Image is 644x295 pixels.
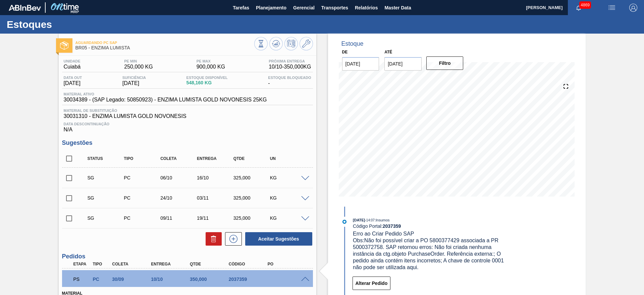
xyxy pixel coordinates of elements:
[86,215,126,221] div: Sugestão Criada
[268,195,309,201] div: KG
[342,50,348,54] label: De
[353,277,391,290] button: Alterar Pedido
[159,195,199,201] div: 24/10/2025
[342,57,379,71] input: dd/mm/yyyy
[72,262,92,266] div: Etapa
[64,80,82,86] span: [DATE]
[197,59,225,63] span: PE MAX
[122,76,146,80] span: Suficiência
[268,175,309,180] div: KG
[266,76,313,86] div: -
[629,4,637,12] img: Logout
[7,20,126,28] h1: Estoques
[568,3,589,12] button: Notificações
[91,262,111,266] div: Tipo
[64,113,311,119] span: 30031310 - ENZIMA LUMISTA GOLD NOVONESIS
[227,277,271,282] div: 2037359
[579,1,591,9] span: 4869
[186,76,228,80] span: Estoque Disponível
[64,97,267,103] span: 30034389 - (SAP Legado: 50850923) - ENZIMA LUMISTA GOLD NOVONESIS 25KG
[384,57,422,71] input: dd/mm/yyyy
[269,64,311,70] span: 10/10 - 350,000 KG
[124,64,153,70] span: 250,000 KG
[73,277,90,282] p: PS
[197,64,225,70] span: 900,000 KG
[245,232,312,246] button: Aceitar Sugestões
[186,80,228,85] span: 548,160 KG
[232,175,272,180] div: 325,000
[64,122,311,126] span: Data Descontinuação
[300,37,313,50] button: Ir ao Master Data / Geral
[227,262,271,266] div: Código
[75,41,254,45] span: Aguardando PC SAP
[64,92,267,96] span: Material ativo
[608,4,616,12] img: userActions
[159,156,199,161] div: Coleta
[268,156,309,161] div: UN
[353,223,512,229] div: Código Portal:
[242,231,313,246] div: Aceitar Sugestões
[122,175,163,180] div: Pedido de Compra
[122,156,163,161] div: Tipo
[149,277,193,282] div: 10/10/2025
[353,218,365,222] span: [DATE]
[195,175,236,180] div: 16/10/2025
[293,4,315,12] span: Gerencial
[110,277,154,282] div: 30/09/2025
[353,238,505,270] span: Obs: Não foi possível criar a PO 5800377429 associada a PR 5000372758. SAP retornou erros: Não fo...
[266,262,310,266] div: PO
[64,76,82,80] span: Data out
[159,175,199,180] div: 06/10/2025
[124,59,153,63] span: PE MIN
[64,59,81,63] span: Unidade
[122,80,146,86] span: [DATE]
[383,223,401,229] strong: 2037359
[384,50,392,54] label: Até
[355,4,378,12] span: Relatórios
[232,156,272,161] div: Qtde
[195,156,236,161] div: Entrega
[62,253,313,260] h3: Pedidos
[64,109,311,113] span: Material de Substituição
[62,119,313,133] div: N/A
[60,41,68,50] img: Ícone
[268,76,311,80] span: Estoque Bloqueado
[149,262,193,266] div: Entrega
[195,195,236,201] div: 03/11/2025
[365,218,375,222] span: - 14:07
[188,277,232,282] div: 350,000
[341,40,364,47] div: Estoque
[232,215,272,221] div: 325,000
[91,277,111,282] div: Pedido de Compra
[195,215,236,221] div: 19/11/2025
[202,232,222,246] div: Excluir Sugestões
[426,56,464,70] button: Filtro
[222,232,242,246] div: Nova sugestão
[269,59,311,63] span: Próxima Entrega
[72,272,92,287] div: Aguardando PC SAP
[268,215,309,221] div: KG
[232,195,272,201] div: 325,000
[284,37,298,50] button: Programar Estoque
[86,175,126,180] div: Sugestão Criada
[122,195,163,201] div: Pedido de Compra
[9,5,41,11] img: TNhmsLtSVTkK8tSr43FrP2fwEKptu5GPRR3wAAAABJRU5ErkJggg==
[122,215,163,221] div: Pedido de Compra
[188,262,232,266] div: Qtde
[159,215,199,221] div: 09/11/2025
[375,218,390,222] span: : Insumos
[64,64,81,70] span: Cuiabá
[86,156,126,161] div: Status
[233,4,249,12] span: Tarefas
[254,37,268,50] button: Visão Geral dos Estoques
[321,4,348,12] span: Transportes
[75,45,254,50] span: BR05 - ENZIMA LUMISTA
[269,37,283,50] button: Atualizar Gráfico
[342,220,346,224] img: atual
[62,139,313,146] h3: Sugestões
[353,231,414,237] span: Erro ao Criar Pedido SAP
[110,262,154,266] div: Coleta
[384,4,411,12] span: Master Data
[86,195,126,201] div: Sugestão Criada
[256,4,286,12] span: Planejamento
